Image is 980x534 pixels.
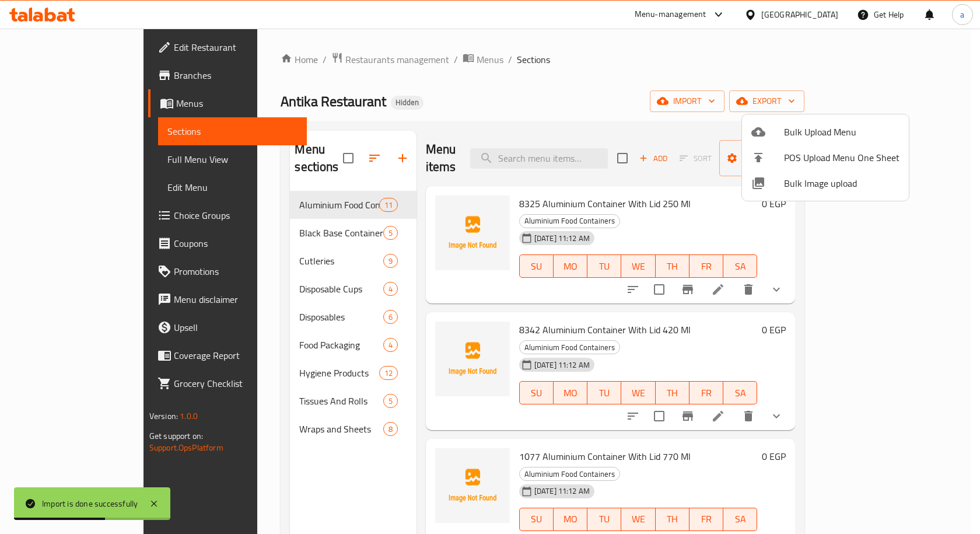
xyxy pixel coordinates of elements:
[784,151,900,165] span: POS Upload Menu One Sheet
[742,119,909,145] li: Upload bulk menu
[742,145,909,170] li: POS Upload Menu One Sheet
[784,176,900,190] span: Bulk Image upload
[42,497,138,510] div: Import is done successfully
[784,125,900,139] span: Bulk Upload Menu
